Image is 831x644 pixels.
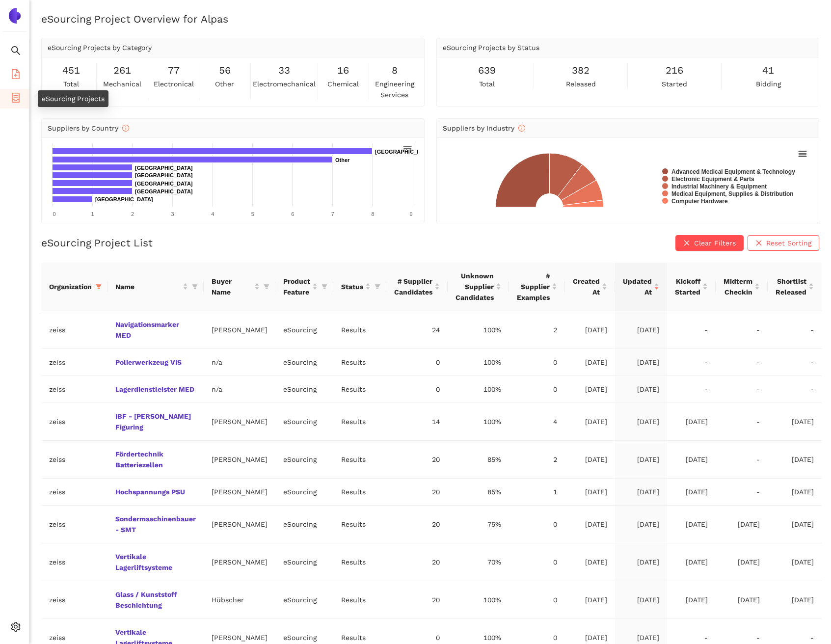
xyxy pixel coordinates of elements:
[667,311,716,349] td: -
[190,279,200,294] span: filter
[565,441,615,479] td: [DATE]
[768,441,822,479] td: [DATE]
[386,479,448,506] td: 20
[204,311,275,349] td: [PERSON_NAME]
[373,279,382,294] span: filter
[394,276,432,297] span: # Supplier Candidates
[283,276,310,297] span: Product Feature
[509,403,565,441] td: 4
[135,172,193,178] text: [GEOGRAPHIC_DATA]
[448,441,509,479] td: 85%
[716,376,768,403] td: -
[716,543,768,581] td: [DATE]
[262,274,271,299] span: filter
[275,349,333,376] td: eSourcing
[766,238,811,248] span: Reset Sorting
[479,79,495,89] span: total
[565,376,615,403] td: [DATE]
[671,168,795,175] text: Advanced Medical Equipment & Technology
[215,79,234,89] span: other
[275,376,333,403] td: eSourcing
[333,441,386,479] td: Results
[565,263,615,311] th: this column's title is Created At,this column is sortable
[724,276,752,297] span: Midterm Checkin
[615,311,667,349] td: [DATE]
[275,263,333,311] th: this column's title is Product Feature,this column is sortable
[41,12,819,26] h2: eSourcing Project Overview for Alpas
[667,506,716,543] td: [DATE]
[41,376,107,403] td: zeiss
[275,403,333,441] td: eSourcing
[768,543,822,581] td: [DATE]
[755,240,762,247] span: close
[448,581,509,619] td: 100%
[768,311,822,349] td: -
[716,311,768,349] td: -
[509,581,565,619] td: 0
[615,543,667,581] td: [DATE]
[675,276,700,297] span: Kickoff Started
[341,281,363,292] span: Status
[615,506,667,543] td: [DATE]
[716,506,768,543] td: [DATE]
[509,376,565,403] td: 0
[716,581,768,619] td: [DATE]
[322,284,327,290] span: filter
[448,263,509,311] th: this column's title is Unknown Supplier Candidates,this column is sortable
[716,479,768,506] td: -
[565,311,615,349] td: [DATE]
[94,279,104,294] span: filter
[333,349,386,376] td: Results
[371,79,418,100] span: engineering services
[566,79,596,89] span: released
[219,63,231,78] span: 56
[671,176,754,183] text: Electronic Equipment & Parts
[291,211,294,217] text: 6
[615,581,667,619] td: [DATE]
[253,79,316,89] span: electromechanical
[333,543,386,581] td: Results
[204,441,275,479] td: [PERSON_NAME]
[572,63,590,78] span: 382
[371,211,374,217] text: 8
[11,618,21,638] span: setting
[275,506,333,543] td: eSourcing
[768,403,822,441] td: [DATE]
[62,63,80,78] span: 451
[204,479,275,506] td: [PERSON_NAME]
[671,190,794,197] text: Medical Equipment, Supplies & Distribution
[716,263,768,311] th: this column's title is Midterm Checkin,this column is sortable
[41,236,153,250] h2: eSourcing Project List
[762,63,774,78] span: 41
[275,479,333,506] td: eSourcing
[443,124,525,132] span: Suppliers by Industry
[204,263,275,311] th: this column's title is Buyer Name,this column is sortable
[135,188,193,194] text: [GEOGRAPHIC_DATA]
[135,181,193,187] text: [GEOGRAPHIC_DATA]
[776,276,806,297] span: Shortlist Released
[386,543,448,581] td: 20
[748,235,819,251] button: closeReset Sorting
[251,211,254,217] text: 5
[115,281,181,292] span: Name
[694,238,736,248] span: Clear Filters
[41,311,107,349] td: zeiss
[204,376,275,403] td: n/a
[573,276,600,297] span: Created At
[768,263,822,311] th: this column's title is Shortlist Released,this column is sortable
[517,270,550,303] span: # Supplier Examples
[275,543,333,581] td: eSourcing
[48,44,152,52] span: eSourcing Projects by Category
[716,441,768,479] td: -
[667,543,716,581] td: [DATE]
[122,125,129,132] span: info-circle
[11,42,21,62] span: search
[716,349,768,376] td: -
[264,284,269,290] span: filter
[671,198,728,205] text: Computer Hardware
[565,581,615,619] td: [DATE]
[768,479,822,506] td: [DATE]
[41,543,107,581] td: zeiss
[171,211,174,217] text: 3
[135,165,193,171] text: [GEOGRAPHIC_DATA]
